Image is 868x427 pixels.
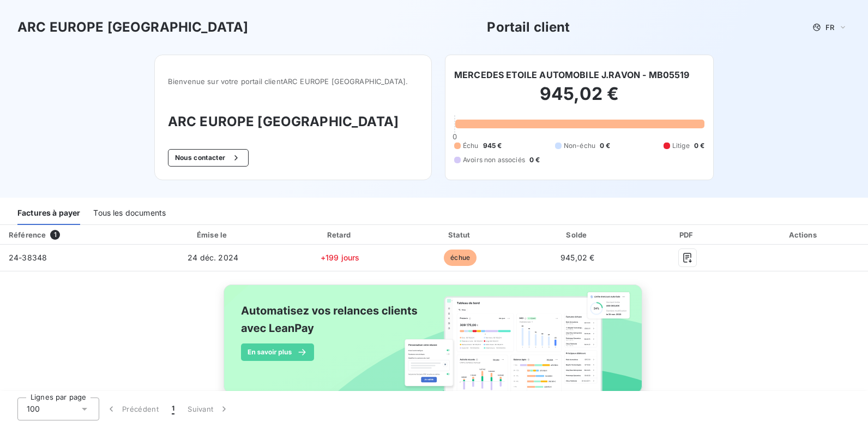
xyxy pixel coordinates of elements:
span: 1 [172,404,174,414]
span: FR [825,23,834,32]
span: Avoirs non associés [463,155,525,165]
span: 0 € [600,141,610,151]
div: Référence [9,230,46,239]
span: 0 € [694,141,704,151]
span: Litige [672,141,690,151]
span: Bienvenue sur votre portail client ARC EUROPE [GEOGRAPHIC_DATA] . [168,77,418,86]
span: +199 jours [321,253,360,262]
span: Échu [463,141,479,151]
span: Non-échu [564,141,595,151]
img: banner [214,278,654,412]
div: Solde [522,229,633,240]
button: Suivant [181,398,236,420]
span: 1 [50,230,60,240]
div: Actions [742,229,866,240]
div: Émise le [149,229,277,240]
span: 24 déc. 2024 [188,253,238,262]
h3: ARC EUROPE [GEOGRAPHIC_DATA] [168,112,418,132]
div: Factures à payer [17,202,80,225]
button: 1 [165,398,181,420]
button: Précédent [99,398,165,420]
span: 945 € [483,141,502,151]
h6: MERCEDES ETOILE AUTOMOBILE J.RAVON - MB05519 [454,68,690,81]
div: Retard [281,229,399,240]
div: Tous les documents [93,202,166,225]
h2: 945,02 € [454,83,704,116]
button: Nous contacter [168,149,249,167]
h3: Portail client [487,17,570,37]
span: 0 [453,132,457,141]
span: 24-38348 [9,253,47,262]
span: 100 [27,404,40,414]
span: 945,02 € [560,253,594,262]
span: échue [444,250,477,266]
span: 0 € [529,155,540,165]
div: PDF [637,229,737,240]
div: Statut [403,229,517,240]
h3: ARC EUROPE [GEOGRAPHIC_DATA] [17,17,248,37]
